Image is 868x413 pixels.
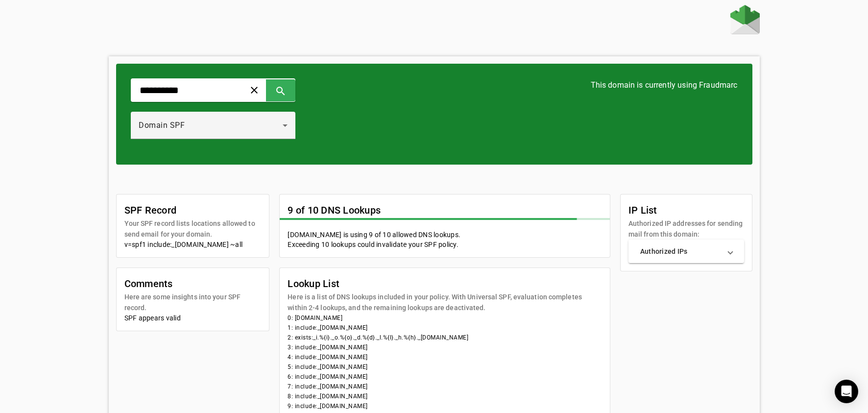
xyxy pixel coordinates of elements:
[124,313,262,323] div: SPF appears valid
[640,246,721,256] mat-panel-title: Authorized IPs
[628,240,744,263] mat-expansion-panel-header: Authorized IPs
[288,333,602,342] li: 2: exists:_i.%{i}._o.%{o}._d.%{d}._l.%{l}._h.%{h}._[DOMAIN_NAME]
[288,391,602,401] li: 8: include:_[DOMAIN_NAME]
[124,240,262,249] div: v=spf1 include:_[DOMAIN_NAME] ~all
[591,78,738,92] h3: This domain is currently using Fraudmarc
[124,218,262,240] mat-card-subtitle: Your SPF record lists locations allowed to send email for your domain.
[288,352,602,362] li: 4: include:_[DOMAIN_NAME]
[124,276,262,292] mat-card-title: Comments
[288,313,602,323] li: 0: [DOMAIN_NAME]
[288,276,602,292] mat-card-title: Lookup List
[124,202,262,218] mat-card-title: SPF Record
[124,292,262,313] mat-card-subtitle: Here are some insights into your SPF record.
[628,218,744,240] mat-card-subtitle: Authorized IP addresses for sending mail from this domain:
[288,202,381,218] mat-card-title: 9 of 10 DNS Lookups
[280,230,610,257] mat-card-content: [DOMAIN_NAME] is using 9 of 10 allowed DNS lookups. Exceeding 10 lookups could invalidate your SP...
[730,5,760,37] a: Home
[288,323,602,333] li: 1: include:_[DOMAIN_NAME]
[835,380,858,403] div: Open Intercom Messenger
[288,342,602,352] li: 3: include:_[DOMAIN_NAME]
[288,372,602,382] li: 6: include:_[DOMAIN_NAME]
[288,401,602,411] li: 9: include:_[DOMAIN_NAME]
[139,121,185,130] span: Domain SPF
[288,292,602,313] mat-card-subtitle: Here is a list of DNS lookups included in your policy. With Universal SPF, evaluation completes w...
[730,5,760,34] img: Fraudmarc Logo
[288,382,602,391] li: 7: include:_[DOMAIN_NAME]
[628,202,744,218] mat-card-title: IP List
[288,362,602,372] li: 5: include:_[DOMAIN_NAME]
